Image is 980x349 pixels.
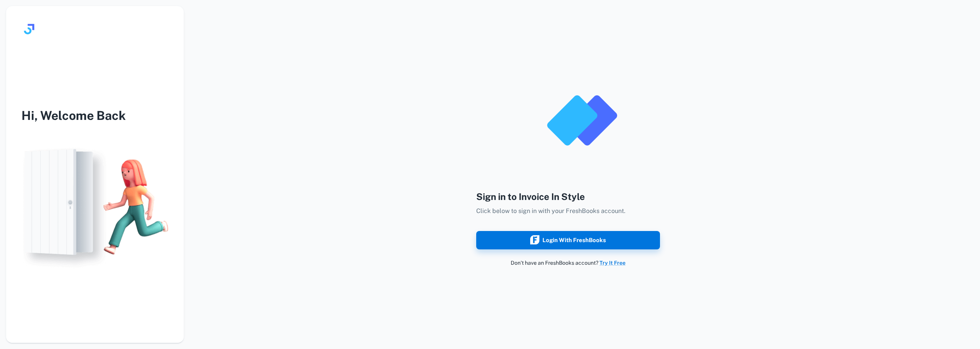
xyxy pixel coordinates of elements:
[476,190,660,203] h4: Sign in to Invoice In Style
[599,260,626,266] a: Try It Free
[544,82,620,159] img: logo_invoice_in_style_app.png
[476,231,660,249] button: Login with FreshBooks
[530,235,606,245] div: Login with FreshBooks
[476,259,660,267] p: Don’t have an FreshBooks account?
[6,140,184,274] img: login
[476,206,660,216] p: Click below to sign in with your FreshBooks account.
[6,107,184,125] h3: Hi, Welcome Back
[21,21,37,37] img: logo.svg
